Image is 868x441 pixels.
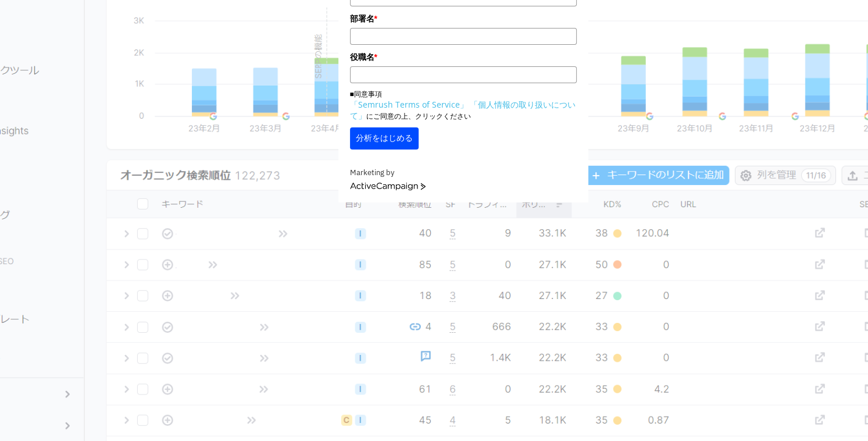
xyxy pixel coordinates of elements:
[350,99,468,110] a: 「Semrush Terms of Service」
[350,51,577,63] label: 役職名
[350,12,577,25] label: 部署名
[350,99,576,121] a: 「個人情報の取り扱いについて」
[350,167,577,179] div: Marketing by
[350,89,577,122] p: ■同意事項 にご同意の上、クリックください
[350,127,419,150] button: 分析をはじめる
